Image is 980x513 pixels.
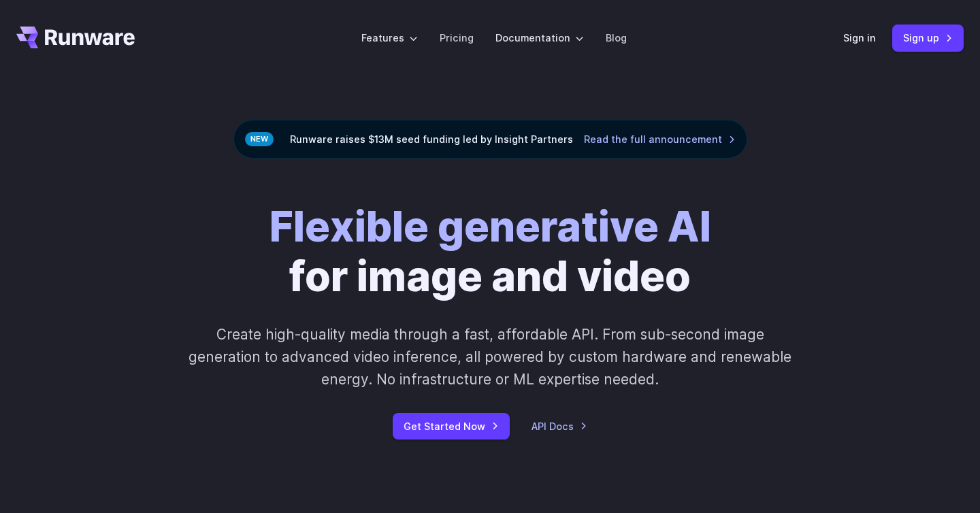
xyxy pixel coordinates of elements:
a: Pricing [440,30,474,46]
a: Go to / [16,27,135,48]
label: Documentation [495,30,584,46]
p: Create high-quality media through a fast, affordable API. From sub-second image generation to adv... [187,323,794,391]
a: Blog [606,30,627,46]
label: Features [361,30,418,46]
a: API Docs [532,418,587,434]
strong: Flexible generative AI [269,201,711,252]
a: Read the full announcement [584,131,736,147]
a: Sign up [892,24,964,51]
a: Sign in [843,30,876,46]
a: Get Started Now [393,413,510,440]
div: Runware raises $13M seed funding led by Insight Partners [233,120,747,159]
h1: for image and video [269,202,711,301]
